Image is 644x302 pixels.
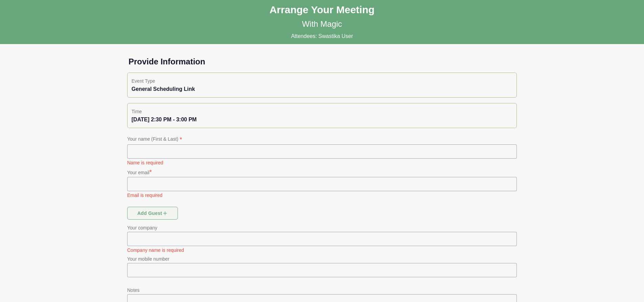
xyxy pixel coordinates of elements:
p: Notes [127,286,517,294]
p: Your mobile number [127,255,517,263]
p: Time [132,107,512,116]
p: Name is required [127,159,517,166]
div: General Scheduling Link [132,85,512,93]
p: Your company [127,224,517,232]
p: Your email [127,167,517,177]
p: Email is required [127,192,517,199]
h1: Arrange Your Meeting [270,4,375,16]
div: [DATE] 2:30 PM - 3:00 PM [132,116,512,124]
p: Your name (First & Last) [127,135,517,144]
p: Attendees: Swastika User [291,32,353,40]
span: Add guest [137,207,168,220]
p: With Magic [302,19,342,29]
p: Event Type [132,77,512,85]
h1: Provide Information [123,56,521,67]
button: Add guest [127,207,178,220]
p: Company name is required [127,247,517,254]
